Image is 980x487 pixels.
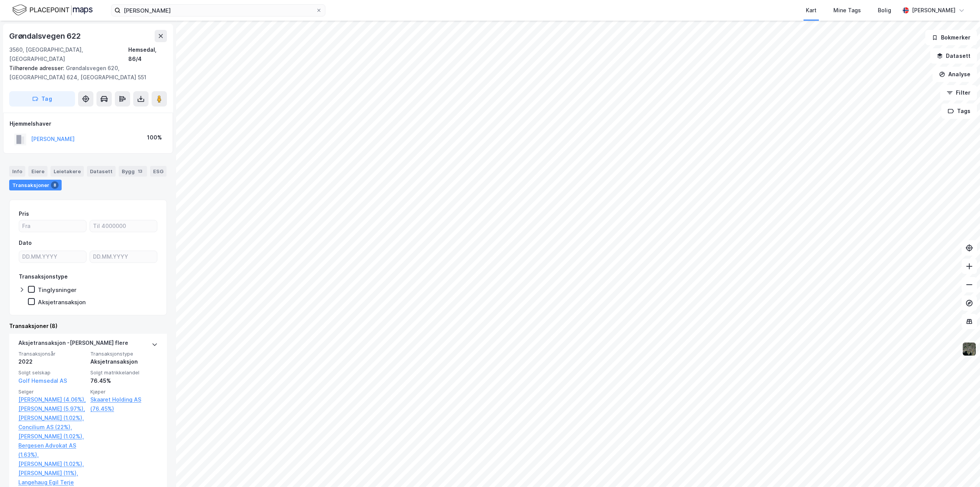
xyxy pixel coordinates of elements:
a: [PERSON_NAME] (1.02%), [18,459,86,469]
input: Fra [19,220,86,232]
div: Bolig [878,6,891,15]
div: Transaksjonstype [19,272,68,281]
div: Info [9,166,25,177]
span: Solgt matrikkelandel [90,369,158,376]
div: Transaksjoner (8) [9,321,167,331]
span: Kjøper [90,389,158,395]
span: Tilhørende adresser: [9,65,66,71]
div: 100% [147,133,162,142]
a: Skaaret Holding AS (76.45%) [90,395,158,413]
span: Selger [18,389,86,395]
div: Hemsedal, 86/4 [128,45,167,64]
div: 76.45% [90,376,158,385]
input: Til 4000000 [90,220,157,232]
div: Pris [19,209,29,218]
a: [PERSON_NAME] (11%), [18,469,86,478]
span: Transaksjonsår [18,351,86,357]
div: Dato [19,238,32,248]
div: Grøndalsvegen 620, [GEOGRAPHIC_DATA] 624, [GEOGRAPHIC_DATA] 551 [9,64,161,82]
div: Mine Tags [833,6,861,15]
button: Tag [9,91,75,107]
div: Leietakere [51,166,84,177]
div: Kart [806,6,817,15]
button: Filter [940,85,977,100]
button: Datasett [930,48,977,64]
button: Bokmerker [925,30,977,45]
a: [PERSON_NAME] (5.97%), [18,404,86,413]
a: Concilium AS (22%), [18,423,86,432]
div: Aksjetransaksjon [90,357,158,366]
div: Tinglysninger [38,286,77,294]
div: 3560, [GEOGRAPHIC_DATA], [GEOGRAPHIC_DATA] [9,45,128,64]
div: Hjemmelshaver [10,119,167,128]
div: 13 [136,167,144,175]
input: Søk på adresse, matrikkel, gårdeiere, leietakere eller personer [121,5,316,16]
a: [PERSON_NAME] (1.02%), [18,413,86,423]
a: [PERSON_NAME] (4.06%), [18,395,86,404]
a: Bergesen Advokat AS (1.63%), [18,441,86,459]
div: 2022 [18,357,86,366]
img: logo.f888ab2527a4732fd821a326f86c7f29.svg [12,3,93,17]
div: Grøndalsvegen 622 [9,30,82,42]
iframe: Chat Widget [942,450,980,487]
span: Solgt selskap [18,369,86,376]
img: 9k= [962,342,977,356]
button: Analyse [933,67,977,82]
div: Eiere [28,166,47,177]
input: DD.MM.YYYY [90,251,157,262]
input: DD.MM.YYYY [19,251,86,262]
div: Transaksjoner [9,180,62,190]
div: Aksjetransaksjon - [PERSON_NAME] flere [18,338,128,351]
div: Bygg [119,166,147,177]
div: 8 [51,181,59,189]
div: ESG [150,166,167,177]
div: Datasett [87,166,116,177]
span: Transaksjonstype [90,351,158,357]
a: [PERSON_NAME] (1.02%), [18,432,86,441]
button: Tags [941,103,977,119]
div: Aksjetransaksjon [38,298,86,306]
div: [PERSON_NAME] [912,6,955,15]
a: Golf Hemsedal AS [18,377,67,384]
